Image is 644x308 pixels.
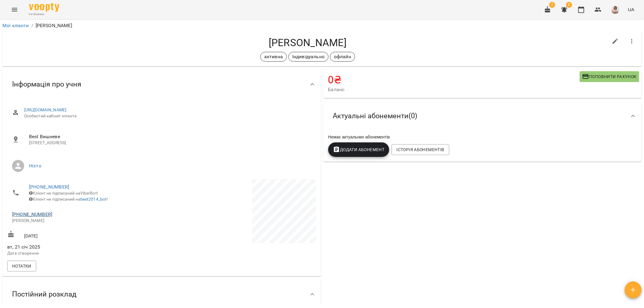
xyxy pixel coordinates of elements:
[6,229,162,240] div: [DATE]
[628,6,634,13] span: UA
[7,250,160,256] p: Дата створення
[29,191,98,195] span: Клієнт не підписаний на ViberBot!
[7,37,608,49] h4: [PERSON_NAME]
[36,22,72,29] p: [PERSON_NAME]
[12,262,31,270] span: Нотатки
[333,111,418,121] span: Актуальні абонементи ( 0 )
[12,218,155,224] p: [PERSON_NAME]
[29,3,59,12] img: Voopty Logo
[328,86,580,93] span: Баланс
[392,144,449,155] button: Історія абонементів
[330,52,355,62] div: офлайн
[29,163,41,169] a: Ніхто
[260,52,287,62] div: активна
[7,261,36,271] button: Нотатки
[7,2,22,17] button: Menu
[24,113,311,119] span: Особистий кабінет клієнта
[29,184,69,190] a: [PHONE_NUMBER]
[29,140,311,146] p: [STREET_ADDRESS]
[580,71,639,82] button: Поповнити рахунок
[2,22,642,29] nav: breadcrumb
[12,80,81,89] span: Інформація про учня
[24,107,67,112] a: [URL][DOMAIN_NAME]
[323,100,642,132] div: Актуальні абонементи(0)
[292,53,325,60] p: Індивідуально
[328,142,389,157] button: Додати Абонемент
[31,22,33,29] li: /
[334,53,351,60] p: офлайн
[549,2,555,8] span: 2
[327,133,638,141] div: Немає актуальних абонементів
[328,74,580,86] h4: 0 ₴
[626,4,637,15] button: UA
[2,69,321,100] div: Інформація про учня
[12,211,52,217] a: [PHONE_NUMBER]
[29,197,108,202] span: Клієнт не підписаний на !
[333,146,385,153] span: Додати Абонемент
[566,2,572,8] span: 2
[7,243,160,251] span: вт, 21 січ 2025
[2,23,29,28] a: Мої клієнти
[29,12,59,16] span: For Business
[29,133,311,140] span: Best Вишневе
[288,52,328,62] div: Індивідуально
[12,290,76,299] span: Постійний розклад
[264,53,283,60] p: активна
[611,5,620,14] img: a9a10fb365cae81af74a091d218884a8.jpeg
[582,73,637,80] span: Поповнити рахунок
[80,197,107,202] a: best2014_bot
[396,146,444,153] span: Історія абонементів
